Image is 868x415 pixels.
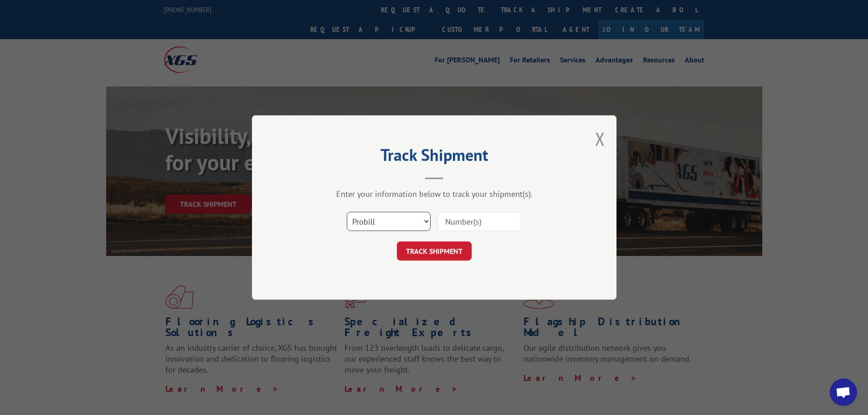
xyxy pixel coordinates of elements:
h2: Track Shipment [298,149,571,166]
a: Open chat [830,379,857,406]
button: TRACK SHIPMENT [397,241,472,261]
button: Close modal [595,127,605,151]
input: Number(s) [437,212,521,231]
div: Enter your information below to track your shipment(s). [298,189,571,199]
